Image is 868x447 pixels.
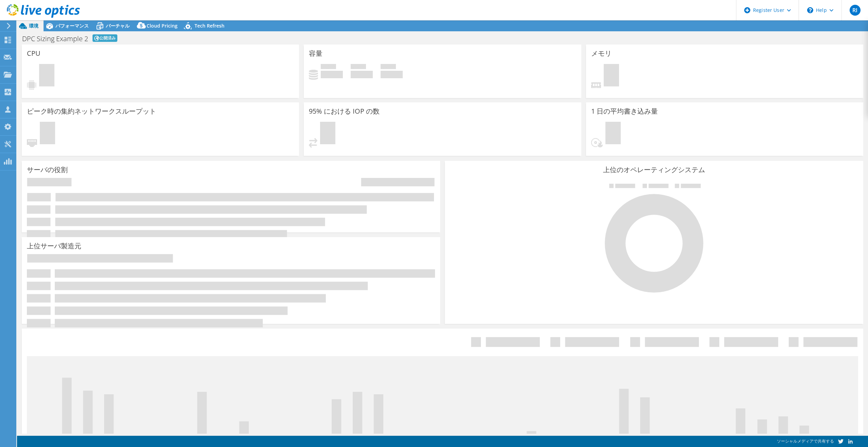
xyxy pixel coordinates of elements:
[777,438,834,444] span: ソーシャルメディアで共有する
[604,64,619,88] span: 保留中
[309,50,322,57] h3: 容量
[351,64,366,71] span: 空き
[381,64,396,71] span: 合計
[321,71,343,78] h4: 0 GiB
[591,107,658,115] h3: 1 日の平均書き込み量
[591,50,612,57] h3: メモリ
[106,22,130,29] span: バーチャル
[27,50,40,57] h3: CPU
[93,34,117,42] span: 公開済み
[381,71,403,78] h4: 0 GiB
[605,122,621,146] span: 保留中
[39,64,54,88] span: 保留中
[27,107,156,115] h3: ピーク時の集約ネットワークスループット
[55,22,89,29] span: パフォーマンス
[309,107,380,115] h3: 95% における IOP の数
[320,122,335,146] span: 保留中
[29,22,38,29] span: 環境
[321,64,336,71] span: 使用済み
[40,122,55,146] span: 保留中
[27,166,68,173] h3: サーバの役割
[27,242,81,250] h3: 上位サーバ製造元
[850,5,861,16] span: RI
[807,7,813,13] svg: \n
[195,22,224,29] span: Tech Refresh
[450,166,858,173] h3: 上位のオペレーティングシステム
[351,71,373,78] h4: 0 GiB
[147,22,178,29] span: Cloud Pricing
[22,35,88,42] h1: DPC Sizing Example 2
